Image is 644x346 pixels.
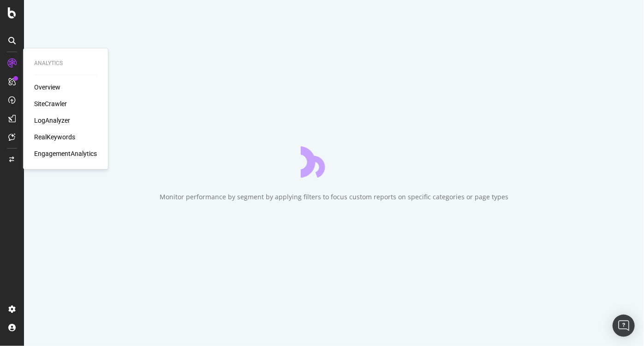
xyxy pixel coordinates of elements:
a: RealKeywords [34,132,75,142]
div: animation [301,144,367,178]
div: Monitor performance by segment by applying filters to focus custom reports on specific categories... [160,192,508,202]
a: EngagementAnalytics [34,149,97,158]
a: LogAnalyzer [34,116,70,125]
a: Overview [34,83,60,92]
div: Analytics [34,60,97,67]
a: SiteCrawler [34,99,67,108]
div: Open Intercom Messenger [613,315,635,337]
